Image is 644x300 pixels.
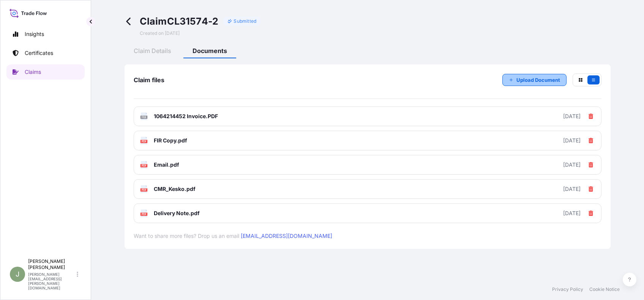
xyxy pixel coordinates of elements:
p: Insights [25,30,44,38]
p: Claims [25,68,41,76]
a: Cookie Notice [589,286,620,292]
text: FILE [142,116,147,119]
a: PDFDelivery Note.pdf[DATE] [134,203,601,223]
div: [DATE] [563,185,581,193]
span: Created on [140,30,180,36]
a: Certificates [6,45,85,61]
div: [DATE] [563,161,581,169]
a: [EMAIL_ADDRESS][DOMAIN_NAME] [241,233,332,239]
div: [DATE] [563,209,581,217]
span: [DATE] [165,30,180,36]
a: PDFCMR_Kesko.pdf[DATE] [134,179,601,199]
text: PDF [142,213,147,216]
span: Claim files [134,76,164,84]
span: Claim Details [134,47,171,55]
span: Documents [193,47,227,55]
span: Email.pdf [154,161,179,169]
p: [PERSON_NAME][EMAIL_ADDRESS][PERSON_NAME][DOMAIN_NAME] [28,272,75,290]
text: PDF [142,189,147,191]
span: Delivery Note.pdf [154,209,200,217]
span: Claim CL31574-2 [140,15,219,27]
text: PDF [142,164,147,167]
p: [PERSON_NAME] [PERSON_NAME] [28,258,75,270]
a: PDFEmail.pdf[DATE] [134,155,601,175]
a: FILE1064214452 Invoice.PDF[DATE] [134,106,601,126]
p: Upload Document [516,76,560,84]
a: Claims [6,64,85,80]
p: Certificates [25,49,53,57]
a: Privacy Policy [552,286,583,292]
p: Submitted [234,18,256,24]
a: Insights [6,27,85,42]
span: 1064214452 Invoice.PDF [154,112,218,120]
span: J [16,270,19,278]
div: [DATE] [563,137,581,144]
span: CMR_Kesko.pdf [154,185,196,193]
text: PDF [142,140,147,143]
a: PDFFIR Copy.pdf[DATE] [134,131,601,150]
span: FIR Copy.pdf [154,137,187,144]
div: [DATE] [563,112,581,120]
span: Want to share more files? Drop us an email [134,223,601,240]
button: Upload Document [502,74,567,86]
